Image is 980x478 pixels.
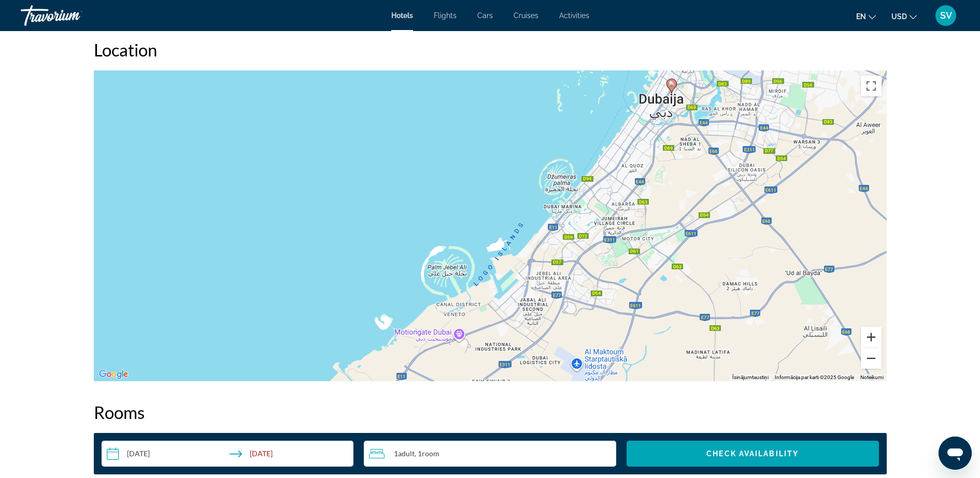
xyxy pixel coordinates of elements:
[391,11,413,20] a: Hotels
[932,5,959,26] button: User Menu
[861,76,882,96] button: Pārslēgt pilnekrāna skatu
[21,2,124,29] a: Travorium
[96,368,131,381] a: Apgabala atvēršana pakalpojumā Google Maps (tiks atvērts jauns logs)
[856,9,876,24] button: Change language
[706,450,799,458] span: Check Availability
[775,374,854,380] span: Informācija par karti ©2025 Google
[939,437,972,470] iframe: Poga, lai palaistu ziņojumapmaiņas logu
[732,374,769,381] button: Īsinājumtaustiņi
[364,441,616,467] button: Travelers: 1 adult, 0 children
[891,12,907,21] span: USD
[102,441,354,467] button: Check-in date: Sep 15, 2025 Check-out date: Sep 16, 2025
[861,348,882,369] button: Tālināt
[627,441,879,467] button: Check Availability
[860,374,884,380] a: Noteikumi (saite tiks atvērta jaunā cilnē)
[940,10,952,21] span: SV
[398,449,415,458] span: Adult
[861,327,882,347] button: Tuvināt
[94,402,887,423] h2: Rooms
[856,12,866,21] span: en
[891,9,917,24] button: Change currency
[394,450,415,458] span: 1
[559,11,589,20] a: Activities
[94,39,887,60] h2: Location
[102,441,879,467] div: Search widget
[415,450,439,458] span: , 1
[96,368,131,381] img: Google
[434,11,457,20] a: Flights
[477,11,493,20] a: Cars
[422,449,439,458] span: Room
[514,11,538,20] a: Cruises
